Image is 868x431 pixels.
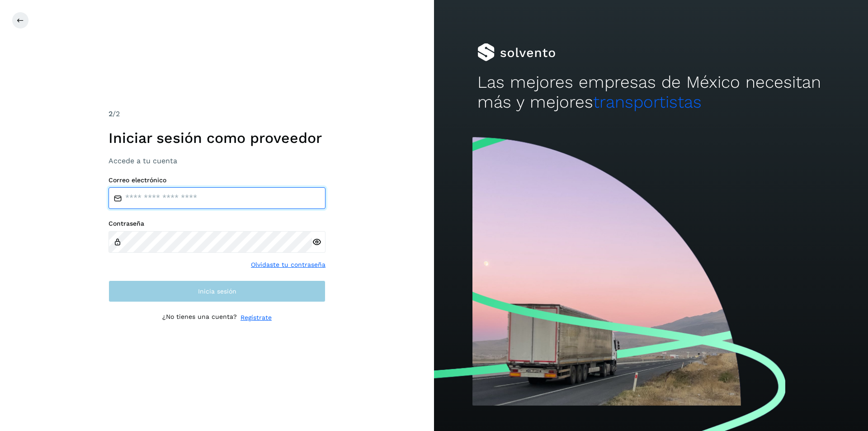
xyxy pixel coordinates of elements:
[477,72,825,113] h2: Las mejores empresas de México necesitan más y mejores
[108,109,113,118] span: 2
[108,176,325,184] label: Correo electrónico
[108,129,325,147] h1: Iniciar sesión como proveedor
[108,280,325,302] button: Inicia sesión
[108,220,325,227] label: Contraseña
[241,313,272,322] a: Regístrate
[108,109,325,119] div: /2
[162,313,237,322] p: ¿No tienes una cuenta?
[251,260,325,270] a: Olvidaste tu contraseña
[198,288,236,294] span: Inicia sesión
[593,92,702,112] span: transportistas
[108,156,325,165] h3: Accede a tu cuenta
